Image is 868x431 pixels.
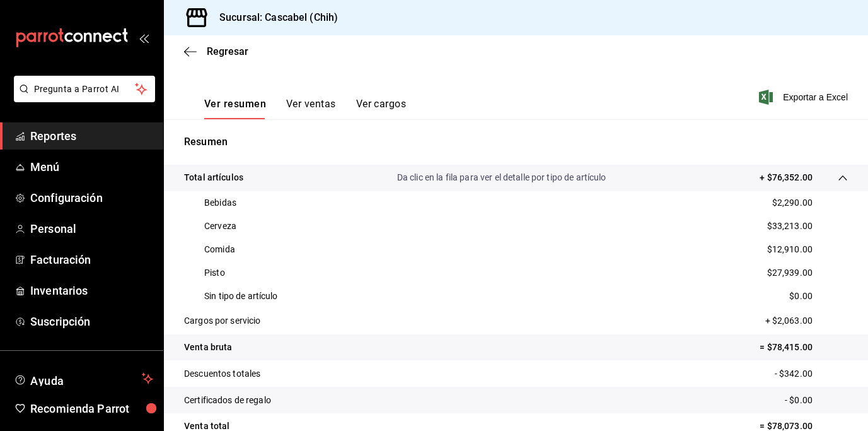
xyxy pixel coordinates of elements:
h3: Sucursal: Cascabel (Chih) [209,10,338,25]
span: Inventarios [30,282,153,299]
span: Ayuda [30,371,137,386]
button: Exportar a Excel [761,90,848,105]
button: Pregunta a Parrot AI [14,76,155,102]
p: Cerveza [204,220,236,233]
span: Pregunta a Parrot AI [34,83,136,96]
button: open_drawer_menu [139,33,149,43]
p: Cargos por servicio [184,314,261,328]
span: Configuración [30,189,153,206]
p: $2,290.00 [772,196,813,210]
p: Venta bruta [184,341,232,354]
button: Ver resumen [204,98,266,119]
span: Suscripción [30,313,153,330]
p: Descuentos totales [184,367,260,381]
p: Da clic en la fila para ver el detalle por tipo de artículo [397,171,606,184]
span: Menú [30,158,153,175]
p: Total artículos [184,171,243,184]
p: - $342.00 [775,367,848,381]
span: Facturación [30,251,153,268]
span: Recomienda Parrot [30,400,153,417]
p: $0.00 [789,290,813,303]
p: Sin tipo de artículo [204,290,278,303]
span: Reportes [30,127,153,145]
span: Personal [30,220,153,237]
p: Certificados de regalo [184,394,271,407]
p: $27,939.00 [767,266,813,280]
p: Comida [204,243,235,256]
button: Ver cargos [356,98,407,119]
a: Pregunta a Parrot AI [9,92,155,105]
p: $33,213.00 [767,220,813,233]
p: = $78,415.00 [760,341,848,354]
p: - $0.00 [785,394,848,407]
span: Regresar [207,45,248,57]
p: $12,910.00 [767,243,813,256]
p: + $2,063.00 [765,314,848,328]
div: navigation tabs [204,98,406,119]
button: Regresar [184,45,248,57]
p: Pisto [204,266,225,280]
p: Resumen [184,134,848,150]
button: Ver ventas [286,98,336,119]
p: Bebidas [204,196,236,210]
p: + $76,352.00 [760,171,813,184]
